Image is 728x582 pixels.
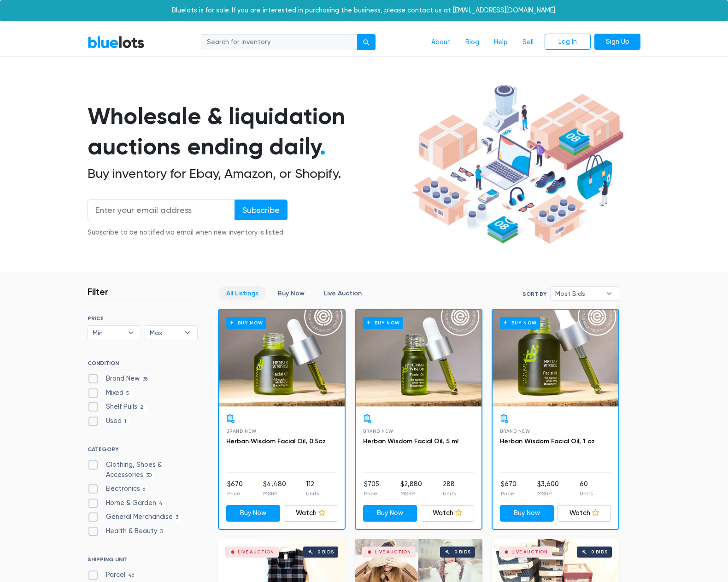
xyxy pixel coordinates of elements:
a: About [424,34,458,51]
span: 3 [173,514,182,522]
label: Shelf Pulls [88,402,147,412]
label: General Merchandise [88,512,182,522]
a: Buy Now [493,310,618,406]
a: Herban Wisdom Facial Oil, 1 oz [500,437,595,445]
input: Search for inventory [201,34,358,51]
span: Brand New [363,429,393,434]
h2: Buy inventory for Ebay, Amazon, or Shopify. [88,166,408,182]
a: Watch [558,505,611,522]
input: Subscribe [235,200,288,220]
div: Subscribe to be notified via email when new inventory is listed. [88,228,288,238]
p: MSRP [400,489,422,498]
span: Max [150,326,180,340]
a: Help [487,34,515,51]
li: $670 [501,479,517,498]
div: Live Auction [238,550,274,554]
li: $705 [364,479,379,498]
li: 112 [306,479,319,498]
label: Health & Beauty [88,526,166,536]
h6: CATEGORY [88,446,198,456]
label: Brand New [88,374,151,384]
span: 1 [122,418,129,425]
a: Herban Wisdom Facial Oil, 0.5oz [226,437,326,445]
span: 38 [140,376,151,383]
a: All Listings [218,286,266,300]
p: Units [443,489,456,498]
label: Electronics [88,484,148,494]
a: Herban Wisdom Facial Oil, 5 ml [363,437,458,445]
h6: Buy Now [363,317,403,329]
span: Min [93,326,123,340]
label: Home & Garden [88,498,166,508]
p: MSRP [263,489,286,498]
a: Buy Now [226,505,280,522]
span: Brand New [226,429,256,434]
div: 0 bids [317,550,334,554]
span: 30 [143,472,155,479]
span: 46 [125,572,137,579]
a: Blog [458,34,487,51]
span: 6 [140,486,148,493]
h6: SHIPPING UNIT [88,556,198,566]
img: hero-ee84e7d0318cb26816c560f6b4441b76977f77a177738b4e94f68c95b2b83dbb.png [408,81,627,248]
li: $4,480 [263,479,286,498]
label: Used [88,416,129,426]
li: 288 [443,479,456,498]
label: Mixed [88,388,132,398]
span: Most Bids [555,287,601,300]
span: . [320,133,326,160]
b: ▾ [178,326,197,340]
li: 60 [580,479,593,498]
a: Watch [421,505,475,522]
a: Buy Now [219,310,345,406]
h3: Filter [88,286,108,297]
p: Price [501,489,517,498]
b: ▾ [121,326,141,340]
a: Buy Now [270,286,312,300]
a: BlueLots [88,35,145,49]
p: Price [227,489,243,498]
input: Enter your email address [88,200,235,220]
li: $2,880 [400,479,422,498]
h1: Wholesale & liquidation auctions ending daily [88,101,408,162]
p: Price [364,489,379,498]
label: Parcel [88,570,137,580]
span: Brand New [500,429,530,434]
div: Live Auction [375,550,411,554]
div: 0 bids [591,550,608,554]
div: Live Auction [511,550,548,554]
div: 0 bids [454,550,471,554]
p: MSRP [537,489,559,498]
a: Buy Now [500,505,554,522]
p: Units [580,489,593,498]
a: Buy Now [363,505,417,522]
a: Buy Now [356,310,481,406]
li: $3,600 [537,479,559,498]
h6: CONDITION [88,360,198,370]
label: Sort By [523,290,546,298]
h6: Buy Now [226,317,266,329]
p: Units [306,489,319,498]
h6: PRICE [88,315,198,322]
a: Sell [515,34,541,51]
span: 2 [137,404,147,412]
b: ▾ [599,287,619,300]
li: $670 [227,479,243,498]
span: 5 [123,390,132,397]
a: Watch [284,505,338,522]
span: 4 [156,500,166,507]
label: Clothing, Shoes & Accessories [88,460,198,480]
a: Log In [545,34,591,50]
a: Sign Up [594,34,640,50]
a: Live Auction [316,286,370,300]
h6: Buy Now [500,317,540,329]
span: 3 [157,528,166,535]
